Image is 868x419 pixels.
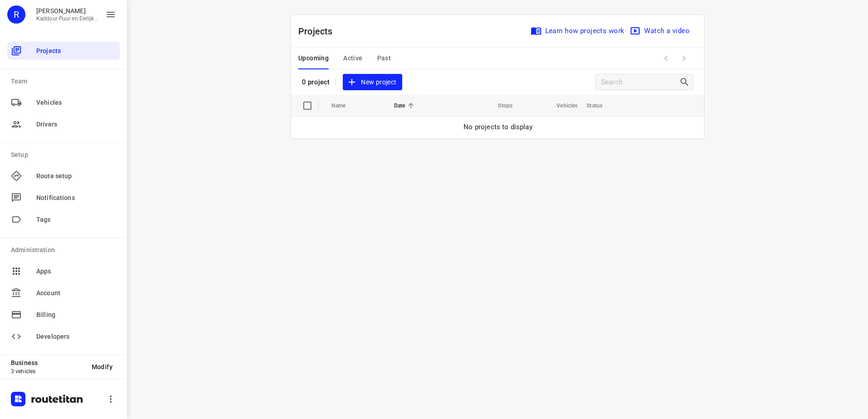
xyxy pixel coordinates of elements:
span: Billing [36,310,116,320]
p: Projects [298,24,340,38]
div: Projects [7,42,120,60]
span: Route setup [36,171,116,181]
span: Tags [36,215,116,224]
span: Projects [36,46,116,56]
p: Business [11,359,84,366]
p: Setup [11,150,120,160]
span: Drivers [36,120,116,129]
p: Rachid Kaddour [36,7,98,15]
div: Vehicles [7,93,120,112]
span: Notifications [36,193,116,203]
span: Date [394,100,417,111]
button: Modify [84,359,120,375]
div: Search [679,77,693,88]
span: Stops [486,100,513,111]
div: Drivers [7,115,120,133]
span: Vehicles [545,100,577,111]
p: 3 vehicles [11,368,84,375]
p: 0 project [302,78,330,86]
div: Developers [7,327,120,346]
span: Name [331,100,358,111]
span: Apps [36,267,116,276]
p: Kaddour Puur en Eerlijk Vlees B.V. [36,15,98,22]
div: Apps [7,262,120,280]
p: Team [11,77,120,86]
p: Administration [11,245,120,255]
span: Status [587,100,614,111]
span: Vehicles [36,98,116,107]
div: R [7,5,25,24]
span: Previous Page [657,49,675,68]
span: Developers [36,332,116,341]
span: Next Page [675,49,693,68]
span: Account [36,288,116,298]
span: Modify [92,363,113,370]
div: Tags [7,210,120,229]
input: Search projects [601,75,679,89]
div: Account [7,284,120,302]
div: Route setup [7,167,120,185]
div: Billing [7,306,120,324]
span: New project [348,77,396,88]
span: Active [343,53,362,64]
div: Notifications [7,189,120,207]
span: Past [377,53,391,64]
button: New project [343,74,402,91]
span: Upcoming [298,53,329,64]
